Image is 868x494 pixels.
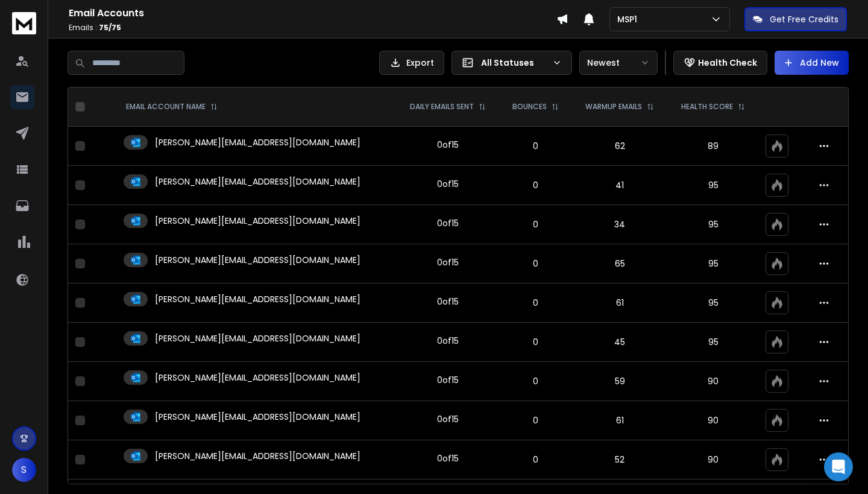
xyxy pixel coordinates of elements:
[437,335,459,347] div: 0 of 15
[437,296,459,308] div: 0 of 15
[571,283,667,323] td: 61
[571,244,667,283] td: 65
[571,401,667,440] td: 61
[410,102,474,112] p: DAILY EMAILS SENT
[585,102,642,112] p: WARMUP EMAILS
[668,127,759,166] td: 89
[668,362,759,401] td: 90
[507,258,564,270] p: 0
[507,297,564,309] p: 0
[155,450,360,462] p: [PERSON_NAME][EMAIL_ADDRESS][DOMAIN_NAME]
[507,218,564,230] p: 0
[12,12,36,34] img: logo
[126,102,218,112] div: EMAIL ACCOUNT NAME
[770,13,838,25] p: Get Free Credits
[571,323,667,362] td: 45
[512,102,547,112] p: BOUNCES
[155,332,360,344] p: [PERSON_NAME][EMAIL_ADDRESS][DOMAIN_NAME]
[744,7,847,31] button: Get Free Credits
[155,293,360,305] p: [PERSON_NAME][EMAIL_ADDRESS][DOMAIN_NAME]
[668,166,759,205] td: 95
[155,254,360,266] p: [PERSON_NAME][EMAIL_ADDRESS][DOMAIN_NAME]
[579,51,658,75] button: Newest
[681,102,733,112] p: HEALTH SCORE
[12,458,36,482] button: S
[668,283,759,323] td: 95
[481,57,547,69] p: All Statuses
[775,51,849,75] button: Add New
[437,452,459,464] div: 0 of 15
[507,414,564,426] p: 0
[571,127,667,166] td: 62
[668,401,759,440] td: 90
[507,454,564,466] p: 0
[571,205,667,244] td: 34
[668,323,759,362] td: 95
[69,6,556,21] h1: Email Accounts
[155,136,360,148] p: [PERSON_NAME][EMAIL_ADDRESS][DOMAIN_NAME]
[379,51,444,75] button: Export
[437,374,459,386] div: 0 of 15
[437,217,459,229] div: 0 of 15
[155,176,360,188] p: [PERSON_NAME][EMAIL_ADDRESS][DOMAIN_NAME]
[155,215,360,227] p: [PERSON_NAME][EMAIL_ADDRESS][DOMAIN_NAME]
[155,372,360,384] p: [PERSON_NAME][EMAIL_ADDRESS][DOMAIN_NAME]
[668,440,759,480] td: 90
[507,336,564,348] p: 0
[155,411,360,423] p: [PERSON_NAME][EMAIL_ADDRESS][DOMAIN_NAME]
[437,413,459,425] div: 0 of 15
[617,13,642,25] p: MSP1
[507,375,564,387] p: 0
[507,140,564,152] p: 0
[698,57,757,69] p: Health Check
[673,51,767,75] button: Health Check
[571,362,667,401] td: 59
[437,139,459,151] div: 0 of 15
[437,256,459,268] div: 0 of 15
[99,22,121,33] span: 75 / 75
[668,205,759,244] td: 95
[668,244,759,283] td: 95
[69,23,556,33] p: Emails :
[824,452,853,481] div: Open Intercom Messenger
[437,178,459,190] div: 0 of 15
[571,166,667,205] td: 41
[571,440,667,480] td: 52
[507,179,564,191] p: 0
